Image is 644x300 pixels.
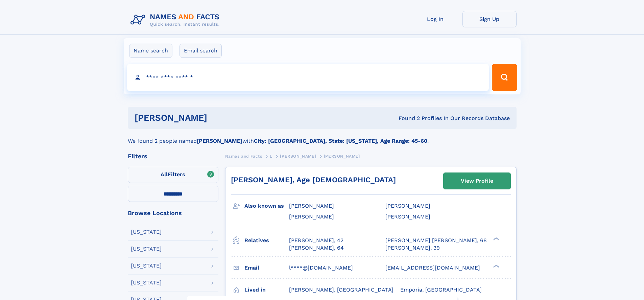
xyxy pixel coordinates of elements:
[492,264,500,268] div: ❯
[280,152,316,160] a: [PERSON_NAME]
[128,210,218,216] div: Browse Locations
[254,138,427,144] b: City: [GEOGRAPHIC_DATA], State: [US_STATE], Age Range: 45-60
[135,114,303,122] h1: [PERSON_NAME]
[385,203,430,209] span: [PERSON_NAME]
[128,129,517,145] div: We found 2 people named with .
[225,152,262,160] a: Names and Facts
[161,171,168,178] span: All
[289,203,334,209] span: [PERSON_NAME]
[244,235,289,246] h3: Relatives
[289,244,344,252] a: [PERSON_NAME], 64
[180,44,222,58] label: Email search
[131,229,162,235] div: [US_STATE]
[492,64,517,91] button: Search Button
[270,154,272,159] span: L
[127,64,489,91] input: search input
[244,200,289,212] h3: Also known as
[385,244,440,252] a: [PERSON_NAME], 39
[444,173,510,189] a: View Profile
[461,173,493,189] div: View Profile
[400,286,482,293] span: Emporia, [GEOGRAPHIC_DATA]
[289,286,393,293] span: [PERSON_NAME], [GEOGRAPHIC_DATA]
[385,213,430,220] span: [PERSON_NAME]
[128,167,218,183] label: Filters
[270,152,272,160] a: L
[303,115,510,122] div: Found 2 Profiles In Our Records Database
[197,138,242,144] b: [PERSON_NAME]
[289,213,334,220] span: [PERSON_NAME]
[324,154,360,159] span: [PERSON_NAME]
[131,280,162,285] div: [US_STATE]
[385,264,480,271] span: [EMAIL_ADDRESS][DOMAIN_NAME]
[131,246,162,252] div: [US_STATE]
[128,11,225,29] img: Logo Names and Facts
[231,176,396,184] a: [PERSON_NAME], Age [DEMOGRAPHIC_DATA]
[385,237,487,244] a: [PERSON_NAME] [PERSON_NAME], 68
[492,236,500,241] div: ❯
[128,153,218,159] div: Filters
[244,284,289,296] h3: Lived in
[131,263,162,269] div: [US_STATE]
[462,11,517,27] a: Sign Up
[129,44,172,58] label: Name search
[280,154,316,159] span: [PERSON_NAME]
[408,11,462,27] a: Log In
[289,237,343,244] a: [PERSON_NAME], 42
[244,262,289,274] h3: Email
